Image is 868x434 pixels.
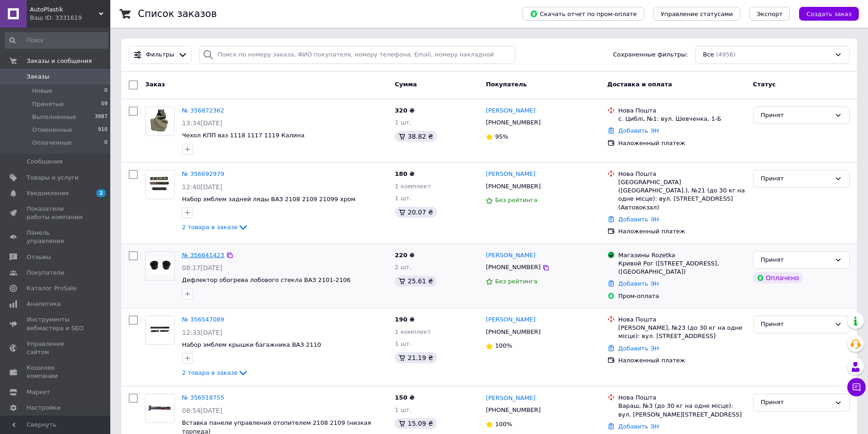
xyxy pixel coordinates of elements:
span: Маркет [27,388,50,396]
a: Чехол КПП ваз 1118 1117 1119 Калина [182,132,305,139]
span: Сообщения [27,158,62,166]
span: Сумма [395,81,417,88]
span: 2 шт. [395,264,411,271]
span: Отмененные [32,126,72,134]
span: 95% [495,133,508,140]
h1: Список заказов [138,8,217,19]
img: Фото товару [149,316,171,344]
a: 2 товара в заказе [182,224,249,231]
a: Фото товару [145,251,175,281]
button: Скачать отчет по пром-оплате [522,7,644,21]
span: Покупатели [27,269,64,277]
span: Инструменты вебмастера и SEO [27,316,85,332]
a: Фото товару [145,170,175,199]
span: Статус [753,81,776,88]
a: Добавить ЭН [618,423,659,430]
span: [PHONE_NUMBER] [486,328,540,335]
img: Фото товару [146,176,174,192]
span: Без рейтинга [495,278,537,285]
button: Создать заказ [799,7,859,21]
div: Принят [761,174,831,184]
span: Панель управления [27,229,85,245]
div: Принят [761,320,831,329]
span: 190 ₴ [395,316,414,323]
span: 59 [101,100,108,108]
div: Принят [761,111,831,120]
span: Заказ [145,81,165,88]
span: Экспорт [757,11,783,17]
span: 1 шт. [395,119,411,126]
span: 1 шт. [395,406,411,413]
span: 1 комплект [395,183,431,190]
span: Кошелек компании [27,364,85,380]
a: № 356547089 [182,316,224,323]
span: [PHONE_NUMBER] [486,264,540,271]
span: AutoPlastik [30,6,99,14]
span: Принятые [32,100,64,108]
img: Фото товару [146,398,174,419]
div: 21.19 ₴ [395,352,437,363]
a: [PERSON_NAME] [486,107,535,115]
span: 1 комплект [395,328,431,335]
a: [PERSON_NAME] [486,170,535,179]
span: Заказы и сообщения [27,57,92,65]
span: Скачать отчет по пром-оплате [530,10,637,18]
a: Фото товару [145,107,175,136]
button: Чат с покупателем [847,378,866,396]
input: Поиск [5,32,108,49]
div: Ваш ID: 3331619 [30,14,110,22]
div: Нова Пошта [618,107,746,115]
button: Управление статусами [653,7,740,21]
span: Доставка и оплата [607,81,672,88]
span: Показатели работы компании [27,205,85,221]
input: Поиск по номеру заказа, ФИО покупателя, номеру телефона, Email, номеру накладной [199,46,515,64]
span: 100% [495,421,512,428]
span: Сохраненные фильтры: [613,51,688,59]
a: Набор эмблем крышки багажника ВАЗ 2110 [182,341,321,348]
span: [PHONE_NUMBER] [486,406,540,413]
span: Без рейтинга [495,197,537,203]
a: 2 товара в заказе [182,369,249,376]
div: Нова Пошта [618,316,746,324]
span: 1 шт. [395,195,411,202]
div: Оплачено [753,272,803,283]
div: Наложенный платеж [618,356,746,365]
a: Фото товару [145,316,175,345]
span: Создать заказ [806,11,851,17]
span: Настройки [27,404,60,412]
span: 12:33[DATE] [182,329,222,336]
button: Экспорт [749,7,790,21]
a: Дефлектор обогрева лобового стекла ВАЗ 2101-2106 [182,276,351,283]
div: Нова Пошта [618,394,746,402]
span: Выполненные [32,113,76,121]
span: 320 ₴ [395,107,414,114]
div: Наложенный платеж [618,227,746,236]
span: 13:34[DATE] [182,119,222,127]
span: 12:40[DATE] [182,183,222,191]
a: [PERSON_NAME] [486,251,535,260]
a: Добавить ЭН [618,216,659,223]
span: Управление сайтом [27,340,85,356]
span: [PHONE_NUMBER] [486,119,540,126]
span: 2 [96,189,106,197]
span: Все [703,51,714,59]
span: 08:17[DATE] [182,264,222,271]
a: № 356872362 [182,107,224,114]
div: Вараш, №3 (до 30 кг на одне місце): вул. [PERSON_NAME][STREET_ADDRESS] [618,402,746,418]
div: Пром-оплата [618,292,746,300]
div: Принят [761,398,831,407]
div: Наложенный платеж [618,139,746,147]
span: 100% [495,342,512,349]
span: 180 ₴ [395,170,414,177]
a: Создать заказ [790,10,859,17]
div: 25.61 ₴ [395,276,437,287]
span: 150 ₴ [395,394,414,401]
span: Товары и услуги [27,174,79,182]
span: Оплаченные [32,139,72,147]
span: 2 товара в заказе [182,369,238,376]
img: Фото товару [149,107,171,135]
a: Добавить ЭН [618,345,659,352]
span: 2 товара в заказе [182,224,238,231]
